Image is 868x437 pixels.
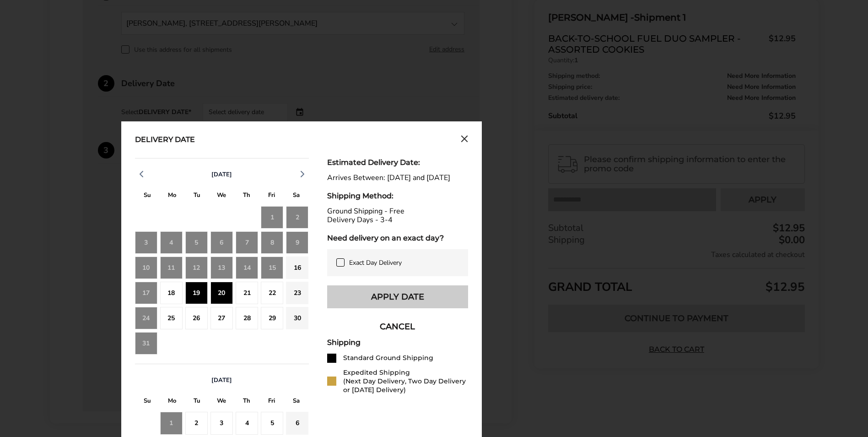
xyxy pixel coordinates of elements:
button: [DATE] [208,170,236,179]
div: Expedited Shipping (Next Day Delivery, Two Day Delivery or [DATE] Delivery) [343,368,468,394]
div: Estimated Delivery Date: [327,158,468,167]
span: [DATE] [211,376,232,384]
div: Shipping Method: [327,191,468,200]
div: M [160,395,184,409]
div: T [184,189,209,203]
div: Arrives Between: [DATE] and [DATE] [327,174,468,182]
div: Shipping [327,338,468,347]
div: Need delivery on an exact day? [327,234,468,242]
div: Ground Shipping - Free Delivery Days - 3-4 [327,207,468,224]
div: Standard Ground Shipping [343,354,433,362]
div: T [234,395,259,409]
button: Close calendar [461,135,468,145]
div: T [184,395,209,409]
span: Exact Day Delivery [349,258,402,267]
div: S [284,189,308,203]
div: F [259,395,284,409]
div: S [284,395,308,409]
div: Delivery Date [135,135,195,145]
div: W [209,395,234,409]
button: [DATE] [208,376,236,384]
button: Apply Date [327,285,468,308]
div: S [135,189,160,203]
button: CANCEL [327,315,468,338]
span: [DATE] [211,170,232,179]
div: W [209,189,234,203]
div: M [160,189,184,203]
div: F [259,189,284,203]
div: T [234,189,259,203]
div: S [135,395,160,409]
